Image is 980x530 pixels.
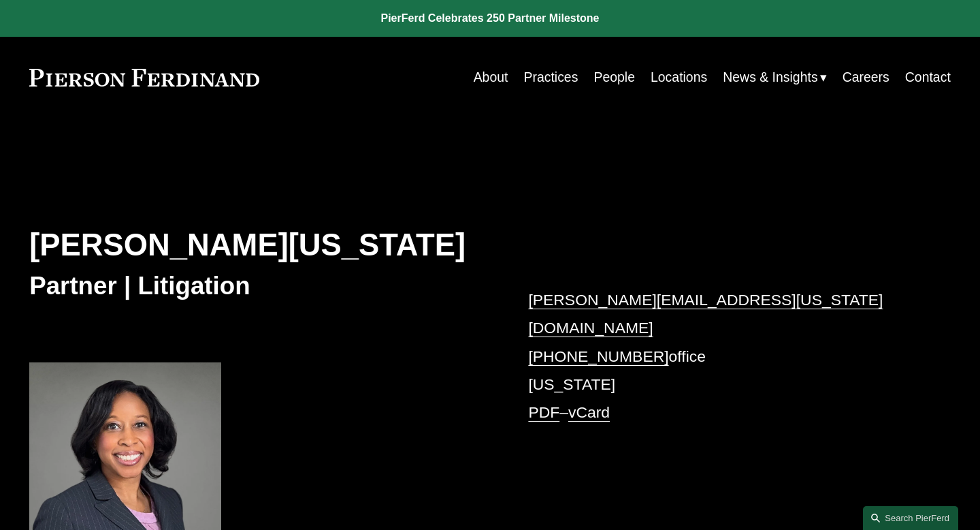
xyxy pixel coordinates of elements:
a: Locations [651,64,707,91]
a: About [474,64,508,91]
a: folder dropdown [723,64,826,91]
a: Careers [843,64,889,91]
h3: Partner | Litigation [29,270,490,301]
a: PDF [528,403,559,421]
h2: [PERSON_NAME][US_STATE] [29,227,490,264]
a: vCard [568,403,610,421]
p: office [US_STATE] – [528,286,912,426]
a: Practices [523,64,578,91]
a: [PHONE_NUMBER] [528,347,668,365]
a: People [593,64,635,91]
span: News & Insights [723,65,817,89]
a: Search this site [863,506,958,530]
a: Contact [905,64,951,91]
a: [PERSON_NAME][EMAIL_ADDRESS][US_STATE][DOMAIN_NAME] [528,291,883,337]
